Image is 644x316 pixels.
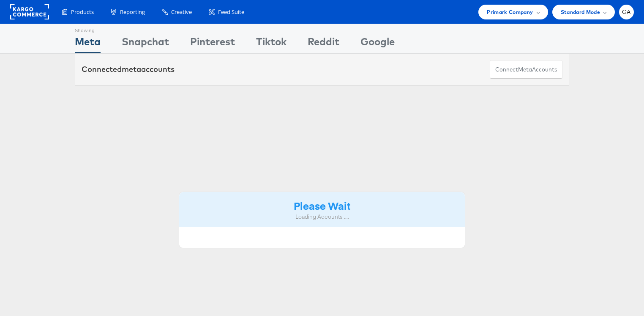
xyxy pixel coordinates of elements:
[360,34,395,53] div: Google
[75,24,101,34] div: Showing
[622,9,631,15] span: GA
[71,8,94,16] span: Products
[294,198,350,212] strong: Please Wait
[218,8,244,16] span: Feed Suite
[122,34,169,53] div: Snapchat
[490,60,562,79] button: ConnectmetaAccounts
[487,8,533,16] span: Primark Company
[171,8,192,16] span: Creative
[518,66,532,74] span: meta
[190,34,235,53] div: Pinterest
[122,64,141,74] span: meta
[75,34,101,53] div: Meta
[308,34,339,53] div: Reddit
[120,8,145,16] span: Reporting
[561,8,600,16] span: Standard Mode
[186,213,458,221] div: Loading Accounts ....
[256,34,287,53] div: Tiktok
[82,64,175,75] div: Connected accounts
